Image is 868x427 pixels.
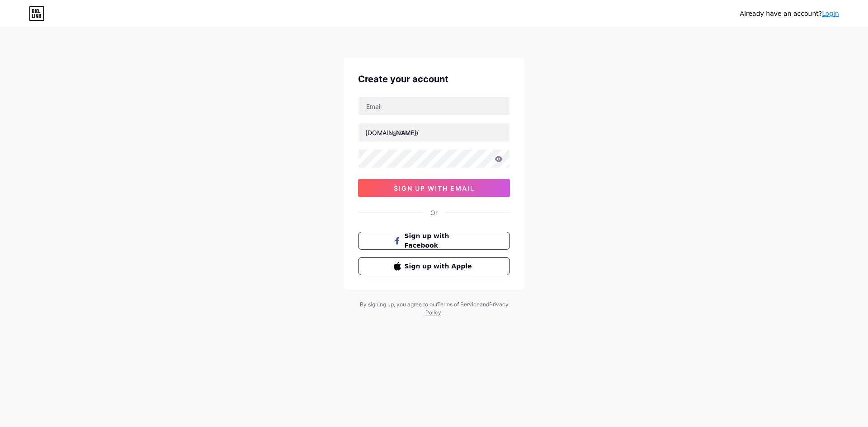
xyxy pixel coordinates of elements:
button: Sign up with Facebook [358,232,510,250]
a: Terms of Service [437,301,480,308]
div: Already have an account? [740,9,839,19]
input: Email [359,97,509,115]
div: By signing up, you agree to our and . [357,300,511,317]
span: Sign up with Apple [405,262,475,271]
input: username [359,123,509,141]
button: Sign up with Apple [358,257,510,275]
div: Create your account [358,72,510,86]
button: sign up with email [358,179,510,197]
div: [DOMAIN_NAME]/ [365,128,419,137]
a: Login [822,10,839,17]
div: Or [430,208,438,217]
span: sign up with email [394,184,475,192]
span: Sign up with Facebook [405,231,475,250]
